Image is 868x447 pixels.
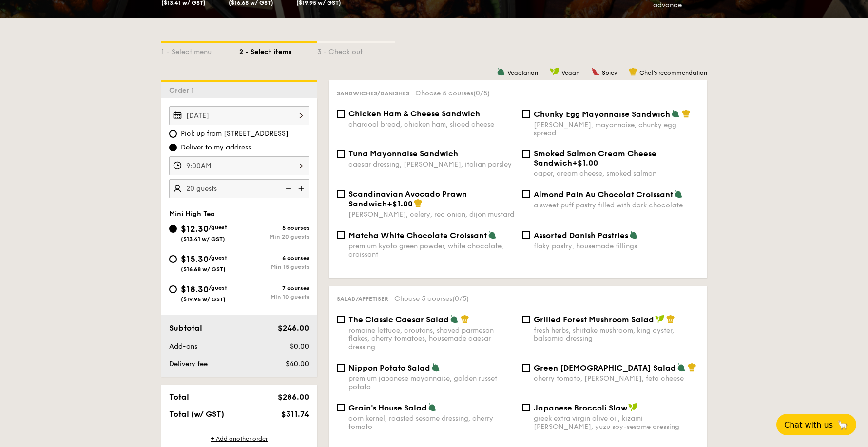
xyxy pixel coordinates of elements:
span: Order 1 [169,86,198,94]
input: $18.30/guest($19.95 w/ GST)7 coursesMin 10 guests [169,285,177,293]
img: icon-vegetarian.fe4039eb.svg [431,363,440,372]
div: [PERSON_NAME], celery, red onion, dijon mustard [348,210,514,219]
div: 6 courses [239,255,309,261]
span: $18.30 [181,284,209,295]
span: $311.74 [281,410,309,419]
div: caper, cream cheese, smoked salmon [534,169,699,178]
button: Chat with us🦙 [776,414,856,435]
span: Japanese Broccoli Slaw [534,403,627,412]
input: The Classic Caesar Saladromaine lettuce, croutons, shaved parmesan flakes, cherry tomatoes, house... [337,316,345,323]
div: corn kernel, roasted sesame dressing, cherry tomato [348,414,514,431]
input: Tuna Mayonnaise Sandwichcaesar dressing, [PERSON_NAME], italian parsley [337,150,345,158]
input: Matcha White Chocolate Croissantpremium kyoto green powder, white chocolate, croissant [337,231,345,239]
span: +$1.00 [572,158,598,168]
img: icon-vegetarian.fe4039eb.svg [674,189,683,198]
span: Total [169,392,189,402]
span: ($19.95 w/ GST) [181,296,226,303]
span: Deliver to my address [181,143,251,152]
span: Assorted Danish Pastries [534,231,628,240]
span: Mini High Tea [169,210,215,218]
img: icon-vegetarian.fe4039eb.svg [428,403,437,411]
span: (0/5) [452,295,469,303]
span: $0.00 [290,342,309,351]
span: $286.00 [278,392,309,402]
input: Almond Pain Au Chocolat Croissanta sweet puff pastry filled with dark chocolate [522,190,530,198]
img: icon-chef-hat.a58ddaea.svg [666,315,675,323]
span: Grilled Forest Mushroom Salad [534,315,654,324]
span: Green [DEMOGRAPHIC_DATA] Salad [534,363,676,372]
div: caesar dressing, [PERSON_NAME], italian parsley [348,160,514,168]
input: Smoked Salmon Cream Cheese Sandwich+$1.00caper, cream cheese, smoked salmon [522,150,530,158]
input: Chunky Egg Mayonnaise Sandwich[PERSON_NAME], mayonnaise, chunky egg spread [522,110,530,118]
span: ($16.68 w/ GST) [181,266,226,273]
input: Number of guests [169,179,309,198]
div: Min 20 guests [239,233,309,240]
div: 2 - Select items [239,43,317,57]
span: Almond Pain Au Chocolat Croissant [534,190,673,199]
span: Vegetarian [507,69,538,76]
input: Japanese Broccoli Slawgreek extra virgin olive oil, kizami [PERSON_NAME], yuzu soy-sesame dressing [522,404,530,411]
span: The Classic Caesar Salad [348,315,449,324]
img: icon-vegan.f8ff3823.svg [655,315,665,323]
img: icon-vegetarian.fe4039eb.svg [677,363,686,372]
span: Chicken Ham & Cheese Sandwich [348,109,480,118]
span: +$1.00 [387,199,413,208]
span: Vegan [561,69,579,76]
span: Scandinavian Avocado Prawn Sandwich [348,189,467,208]
img: icon-chef-hat.a58ddaea.svg [682,109,691,118]
img: icon-add.58712e84.svg [295,179,309,198]
input: Pick up from [STREET_ADDRESS] [169,130,177,138]
div: cherry tomato, [PERSON_NAME], feta cheese [534,374,699,383]
input: Green [DEMOGRAPHIC_DATA] Saladcherry tomato, [PERSON_NAME], feta cheese [522,364,530,372]
span: Chunky Egg Mayonnaise Sandwich [534,110,670,119]
input: $15.30/guest($16.68 w/ GST)6 coursesMin 15 guests [169,255,177,263]
span: Salad/Appetiser [337,296,388,302]
img: icon-vegan.f8ff3823.svg [628,403,638,411]
div: 5 courses [239,224,309,231]
input: Nippon Potato Saladpremium japanese mayonnaise, golden russet potato [337,364,345,372]
span: Grain's House Salad [348,403,427,412]
input: $12.30/guest($13.41 w/ GST)5 coursesMin 20 guests [169,225,177,233]
span: (0/5) [473,89,490,97]
span: Choose 5 courses [415,89,490,97]
div: Min 15 guests [239,263,309,270]
img: icon-reduce.1d2dbef1.svg [280,179,295,198]
input: Scandinavian Avocado Prawn Sandwich+$1.00[PERSON_NAME], celery, red onion, dijon mustard [337,190,345,198]
span: Smoked Salmon Cream Cheese Sandwich [534,149,656,168]
span: Pick up from [STREET_ADDRESS] [181,129,289,139]
div: premium japanese mayonnaise, golden russet potato [348,374,514,391]
span: Chef's recommendation [639,69,707,76]
span: Sandwiches/Danishes [337,90,409,97]
span: /guest [209,254,227,261]
span: Matcha White Chocolate Croissant [348,231,487,240]
span: Nippon Potato Salad [348,363,430,372]
span: Delivery fee [169,360,208,368]
img: icon-chef-hat.a58ddaea.svg [461,315,469,323]
div: 3 - Check out [317,43,395,57]
img: icon-vegetarian.fe4039eb.svg [629,230,638,239]
span: $15.30 [181,254,209,264]
img: icon-vegetarian.fe4039eb.svg [671,109,680,118]
span: Add-ons [169,342,197,351]
img: icon-chef-hat.a58ddaea.svg [688,363,696,372]
span: $246.00 [278,323,309,333]
div: Min 10 guests [239,294,309,300]
input: Grain's House Saladcorn kernel, roasted sesame dressing, cherry tomato [337,404,345,411]
img: icon-chef-hat.a58ddaea.svg [629,67,637,76]
div: premium kyoto green powder, white chocolate, croissant [348,242,514,259]
input: Grilled Forest Mushroom Saladfresh herbs, shiitake mushroom, king oyster, balsamic dressing [522,316,530,323]
div: [PERSON_NAME], mayonnaise, chunky egg spread [534,121,699,137]
div: 7 courses [239,285,309,292]
span: Choose 5 courses [394,295,469,303]
input: Deliver to my address [169,144,177,151]
img: icon-spicy.37a8142b.svg [591,67,600,76]
span: Tuna Mayonnaise Sandwich [348,149,458,158]
div: greek extra virgin olive oil, kizami [PERSON_NAME], yuzu soy-sesame dressing [534,414,699,431]
img: icon-chef-hat.a58ddaea.svg [414,199,423,207]
span: ($13.41 w/ GST) [181,236,225,242]
span: 🦙 [837,419,849,430]
img: icon-vegetarian.fe4039eb.svg [497,67,505,76]
span: Total (w/ GST) [169,410,224,419]
img: icon-vegan.f8ff3823.svg [550,67,559,76]
div: + Add another order [169,435,309,443]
